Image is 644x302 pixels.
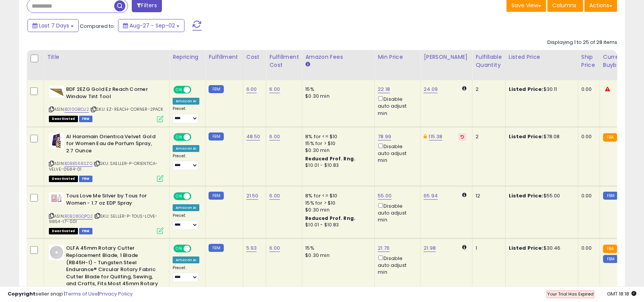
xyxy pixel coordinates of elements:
[305,222,369,228] div: $10.01 - $10.83
[476,245,499,252] div: 1
[378,133,391,141] a: 78.99
[190,245,202,252] span: OFF
[581,192,594,199] div: 0.00
[66,192,159,208] b: Tous Love Me Silver by Tous for Women - 1.7 oz EDP Spray
[66,245,159,296] b: OLFA 45mm Rotary Cutter Replacement Blade, 1 Blade (RB45H-1) - Tungsten Steel Endurance® Circular...
[269,53,299,69] div: Fulfillment Cost
[305,155,355,162] b: Reduced Prof. Rng.
[509,86,572,93] div: $30.11
[305,93,369,100] div: $0.30 min
[378,95,414,117] div: Disable auto adjust min
[305,140,369,147] div: 15% for > $10
[174,87,184,93] span: ON
[607,290,636,297] span: 2025-09-10 18:18 GMT
[509,192,544,199] b: Listed Price:
[65,213,93,220] a: B0B28GQPQ2
[174,134,184,140] span: ON
[209,132,223,141] small: FBM
[90,106,163,112] span: | SKU: EZ-REACH-CORNER-2PACK
[129,22,175,29] span: Aug-27 - Sep-02
[49,213,157,224] span: | SKU: SELLER-P-TOUS-LOVE-9854-1.7-001
[173,53,202,61] div: Repricing
[173,106,199,123] div: Preset:
[246,53,263,61] div: Cost
[49,192,64,203] img: 31HaTmJBqDL._SL40_.jpg
[8,290,36,297] strong: Copyright
[269,133,280,141] a: 6.00
[49,245,64,260] img: 31vwWCTZHiL._SL40_.jpg
[65,160,92,167] a: B0BBS68SZQ
[49,160,158,172] span: | SKU: SAELLER-P-ORIENTICA-VELVE-0584-01
[190,87,202,93] span: OFF
[552,2,576,9] span: Columns
[173,98,199,105] div: Amazon AI
[79,176,93,182] span: FBM
[173,145,199,152] div: Amazon AI
[47,53,166,61] div: Title
[174,245,184,252] span: ON
[378,142,414,164] div: Disable auto adjust min
[28,19,79,32] button: Last 7 Days
[49,86,163,121] div: ASIN:
[581,53,597,69] div: Ship Price
[547,291,594,297] span: Your Trial Has Expired
[49,86,64,98] img: 31xv4gs8OnL._SL40_.jpg
[509,244,544,252] b: Listed Price:
[118,19,184,32] button: Aug-27 - Sep-02
[174,193,184,200] span: ON
[509,192,572,199] div: $55.00
[603,245,617,253] small: FBA
[246,192,259,200] a: 21.50
[476,86,499,93] div: 2
[8,291,133,298] div: seller snap | |
[65,290,98,297] a: Terms of Use
[603,255,618,263] small: FBM
[65,106,89,113] a: B010GBIDJ2
[66,133,159,157] b: Al Haramain Orientica Velvet Gold for Women Eau de Parfum Spray, 2.7 Ounce
[581,245,594,252] div: 0.00
[80,23,115,30] span: Compared to:
[509,133,572,140] div: $78.08
[476,192,499,199] div: 12
[209,85,223,93] small: FBM
[173,204,199,211] div: Amazon AI
[49,116,78,122] span: All listings that are unavailable for purchase on Amazon for any reason other than out-of-stock
[603,133,617,142] small: FBA
[547,39,617,46] div: Displaying 1 to 25 of 28 items
[305,252,369,259] div: $0.30 min
[269,244,280,252] a: 6.00
[305,61,310,68] small: Amazon Fees.
[509,133,544,140] b: Listed Price:
[173,153,199,171] div: Preset:
[476,133,499,140] div: 2
[305,53,371,61] div: Amazon Fees
[269,86,280,93] a: 6.00
[305,147,369,154] div: $0.30 min
[305,245,369,252] div: 15%
[246,86,257,93] a: 6.00
[603,192,618,200] small: FBM
[99,290,133,297] a: Privacy Policy
[429,133,443,141] a: 115.38
[476,53,502,69] div: Fulfillable Quantity
[66,86,159,102] b: BDF 2EZG Gold Ez Reach Corner Window Tint Tool
[305,200,369,207] div: 15% for > $10
[190,134,202,140] span: OFF
[190,193,202,200] span: OFF
[378,192,392,200] a: 55.00
[49,192,163,233] div: ASIN:
[49,133,64,149] img: 416q+4gBvzL._SL40_.jpg
[509,245,572,252] div: $30.46
[209,244,223,252] small: FBM
[424,244,436,252] a: 21.98
[603,53,642,69] div: Current Buybox Price
[378,86,390,93] a: 22.18
[305,215,355,221] b: Reduced Prof. Rng.
[305,133,369,140] div: 8% for <= $10
[39,22,69,29] span: Last 7 Days
[581,133,594,140] div: 0.00
[509,53,575,61] div: Listed Price
[79,116,93,122] span: FBM
[209,192,223,200] small: FBM
[424,192,438,200] a: 65.94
